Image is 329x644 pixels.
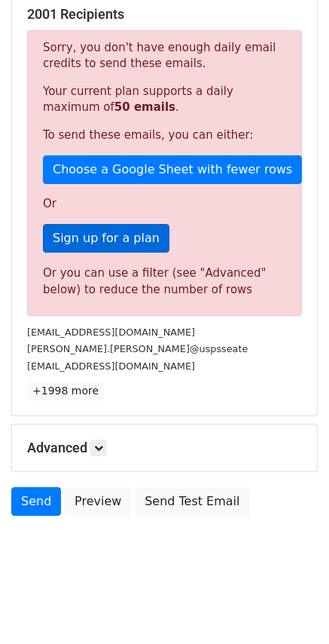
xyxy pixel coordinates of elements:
a: Choose a Google Sheet with fewer rows [43,155,302,184]
a: Send Test Email [135,487,249,516]
h5: Advanced [27,440,302,456]
small: [PERSON_NAME].[PERSON_NAME]@uspsseate [27,343,248,354]
p: Or [43,196,286,212]
a: Send [11,487,61,516]
iframe: Chat Widget [254,572,329,644]
small: [EMAIL_ADDRESS][DOMAIN_NAME] [27,327,195,338]
a: +1998 more [27,382,104,400]
small: [EMAIL_ADDRESS][DOMAIN_NAME] [27,360,195,372]
p: Your current plan supports a daily maximum of . [43,84,286,115]
div: Or you can use a filter (see "Advanced" below) to reduce the number of rows [43,265,286,299]
p: To send these emails, you can either: [43,127,286,143]
strong: 50 emails [114,100,175,114]
p: Sorry, you don't have enough daily email credits to send these emails. [43,40,286,72]
a: Preview [65,487,131,516]
a: Sign up for a plan [43,224,169,253]
h5: 2001 Recipients [27,6,302,23]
